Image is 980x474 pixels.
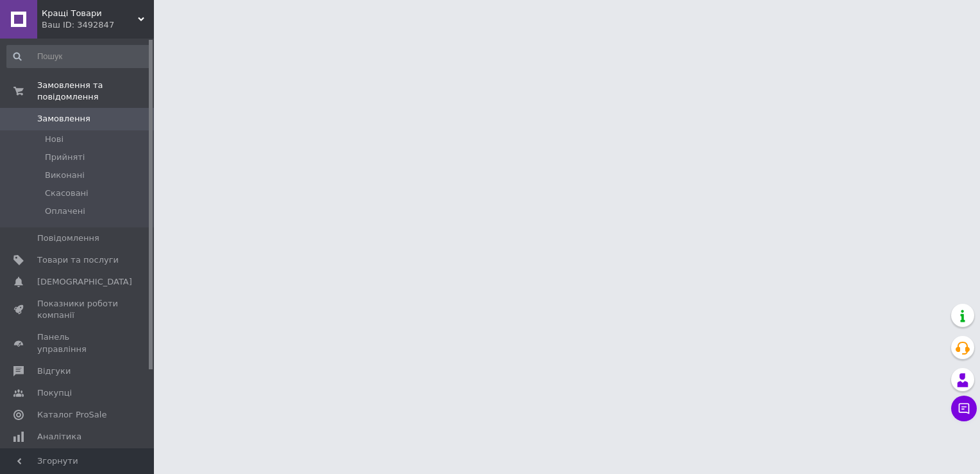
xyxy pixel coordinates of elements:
span: Прийняті [45,152,85,163]
span: Кращі Товари [42,8,138,19]
span: Замовлення [37,113,90,125]
span: Покупці [37,387,72,399]
span: Панель управління [37,331,119,355]
div: Ваш ID: 3492847 [42,19,154,31]
span: Скасовані [45,188,89,199]
span: [DEMOGRAPHIC_DATA] [37,276,132,288]
span: Виконані [45,170,85,181]
button: Чат з покупцем [951,396,977,421]
span: Оплачені [45,206,85,217]
span: Нові [45,134,63,145]
input: Пошук [6,45,151,68]
span: Відгуки [37,365,71,377]
span: Повідомлення [37,233,99,244]
span: Каталог ProSale [37,409,106,421]
span: Аналітика [37,431,81,443]
span: Замовлення та повідомлення [37,80,154,103]
span: Показники роботи компанії [37,298,119,321]
span: Товари та послуги [37,254,119,266]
